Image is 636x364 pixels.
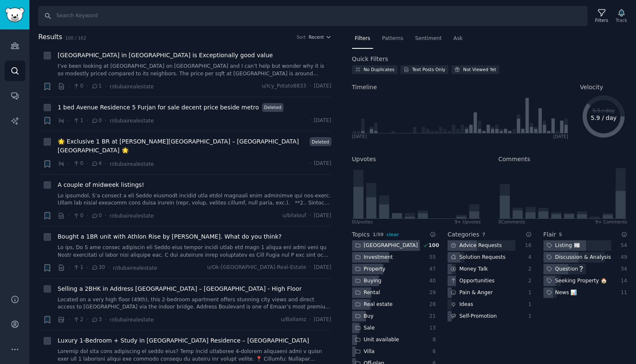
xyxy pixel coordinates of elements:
[309,264,311,271] span: ·
[352,346,378,357] div: Villa
[429,336,436,344] div: 8
[38,6,588,26] input: Search Keyword
[58,103,259,112] span: 1 bed Avenue Residence 5 Furjan for sale decent price beside metro
[524,254,532,261] div: 4
[262,103,284,112] span: Deleted
[364,66,395,72] div: No Duplicates
[282,212,306,220] span: u/bilalouf
[429,242,436,250] div: 100
[91,82,102,90] span: 1
[352,83,377,92] span: Timeline
[109,84,154,90] span: r/dubairealestate
[482,232,485,237] span: 7
[105,315,106,324] span: ·
[429,254,436,261] div: 55
[109,317,154,323] span: r/dubairealestate
[620,254,628,261] div: 49
[58,63,331,77] a: I’ve been looking at [GEOGRAPHIC_DATA] on [GEOGRAPHIC_DATA] and I can’t help but wonder why it is...
[73,82,83,90] span: 0
[352,230,370,239] h2: Topics
[68,82,70,91] span: ·
[58,137,307,155] a: 🌟 Exclusive 1 BR at [PERSON_NAME][GEOGRAPHIC_DATA] – [GEOGRAPHIC_DATA] [GEOGRAPHIC_DATA] 🌟
[310,137,331,146] span: Deleted
[68,211,70,220] span: ·
[314,212,331,220] span: [DATE]
[73,160,83,167] span: 0
[591,114,617,121] text: 5.9 / day
[352,311,376,321] div: Buy
[448,240,505,251] div: Advice Requests
[113,265,157,271] span: r/dubairealestate
[382,35,403,43] span: Patterns
[448,252,509,263] div: Solution Requests
[58,284,302,293] a: Selling a 2BHK in Address [GEOGRAPHIC_DATA] – [GEOGRAPHIC_DATA] - High Floor
[415,35,442,43] span: Sentiment
[91,212,102,220] span: 0
[429,289,436,297] div: 29
[73,264,83,271] span: 1
[524,289,532,297] div: 1
[58,181,144,189] a: A couple of midweek listings!
[309,160,311,167] span: ·
[105,159,106,168] span: ·
[58,348,331,363] a: Loremip dol sita cons adipiscing el seddo eius? Temp incid utlaboree 4-dolorem aliquaeni admi v q...
[207,264,306,271] span: u/Ok-[GEOGRAPHIC_DATA]-Real-Estate
[86,211,88,220] span: ·
[58,232,281,241] a: Bought a 1BR unit with Athlon Rise by [PERSON_NAME]. What do you think?
[524,266,532,273] div: 2
[620,289,628,297] div: 11
[352,299,396,310] div: Real estate
[352,219,373,225] div: 0 Upvote s
[429,313,436,320] div: 21
[352,264,389,274] div: Property
[309,34,324,40] span: Recent
[297,34,306,40] div: Sort
[352,155,376,164] h2: Upvotes
[352,240,420,251] div: [GEOGRAPHIC_DATA]
[498,219,525,225] div: 0 Comment s
[109,118,154,124] span: r/dubairealestate
[309,117,311,125] span: ·
[86,315,88,324] span: ·
[73,212,83,220] span: 0
[412,66,445,72] div: Text Posts Only
[91,117,102,125] span: 0
[5,8,24,22] img: GummySearch logo
[498,155,530,164] h2: Comments
[429,277,436,285] div: 40
[309,316,311,324] span: ·
[352,335,402,345] div: Unit available
[448,311,500,321] div: Self-Promotion
[543,252,611,263] div: Discussion & Analysis📚
[559,232,562,237] span: 5
[309,212,311,220] span: ·
[105,211,106,220] span: ·
[553,133,568,139] div: [DATE]
[543,230,556,239] h2: Flair
[524,242,532,250] div: 16
[352,55,388,64] h2: Quick Filters
[38,32,62,43] span: Results
[352,252,396,263] div: Investment
[65,35,86,40] span: 100 / 162
[543,264,588,274] div: Question❔
[108,263,110,272] span: ·
[68,315,70,324] span: ·
[543,287,580,298] div: News 📊
[68,116,70,125] span: ·
[91,264,105,271] span: 30
[524,277,532,285] div: 2
[73,316,83,324] span: 2
[429,301,436,308] div: 28
[86,263,88,272] span: ·
[352,133,367,139] div: [DATE]
[595,17,608,23] div: Filters
[73,117,83,125] span: 1
[543,276,610,286] div: Seeking Property 🏠
[524,301,532,308] div: 1
[352,287,383,298] div: Rental
[58,336,309,345] a: Luxury 1-Bedroom + Study in [GEOGRAPHIC_DATA] Residence – [GEOGRAPHIC_DATA]
[314,316,331,324] span: [DATE]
